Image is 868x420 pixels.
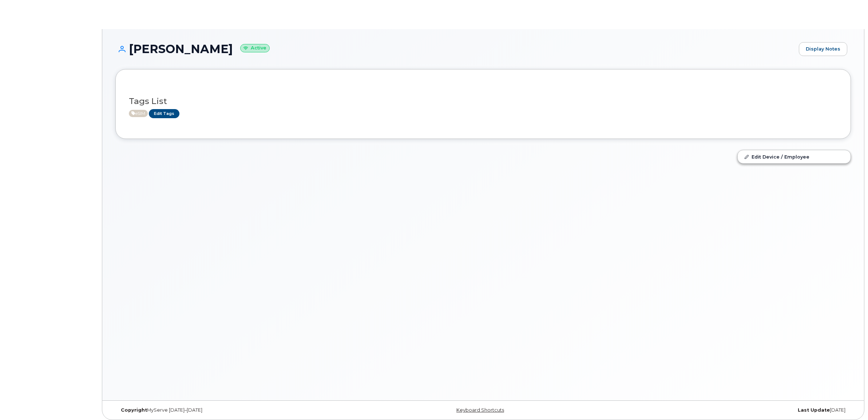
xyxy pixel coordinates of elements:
[121,407,147,413] strong: Copyright
[129,97,837,106] h3: Tags List
[240,44,270,52] small: Active
[129,110,148,117] span: Active
[606,407,851,413] div: [DATE]
[798,407,830,413] strong: Last Update
[115,43,795,55] h1: [PERSON_NAME]
[115,407,361,413] div: MyServe [DATE]–[DATE]
[799,42,847,56] a: Display Notes
[738,150,851,163] a: Edit Device / Employee
[149,109,179,118] a: Edit Tags
[456,407,504,413] a: Keyboard Shortcuts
